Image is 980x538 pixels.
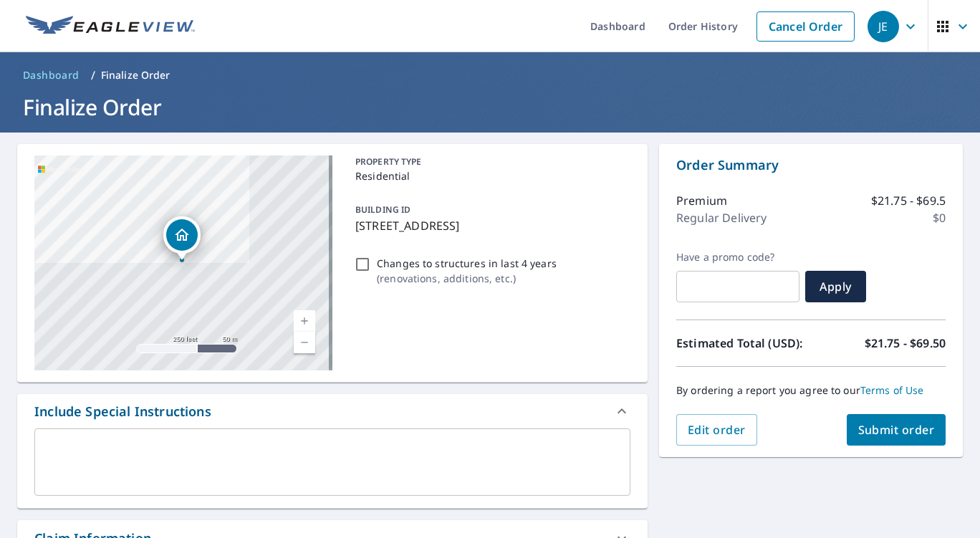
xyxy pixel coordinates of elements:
div: Include Special Instructions [17,394,648,428]
div: Dropped pin, building 1, Residential property, 2066 Dundee Ln Johnstown, PA 15905 [163,216,201,261]
nav: breadcrumb [17,64,963,87]
div: Include Special Instructions [34,402,211,421]
span: Edit order [688,422,746,438]
p: Finalize Order [101,68,170,82]
p: ( renovations, additions, etc. ) [377,271,557,286]
a: Terms of Use [860,383,924,397]
p: $21.75 - $69.5 [871,192,946,209]
span: Apply [817,279,855,294]
p: Changes to structures in last 4 years [377,256,557,271]
a: Dashboard [17,64,85,87]
p: By ordering a report you agree to our [676,384,946,397]
p: Order Summary [676,155,946,175]
p: Estimated Total (USD): [676,335,811,352]
p: $0 [933,209,946,226]
button: Edit order [676,414,757,446]
h1: Finalize Order [17,92,963,122]
p: Residential [355,168,625,183]
p: $21.75 - $69.50 [865,335,946,352]
p: BUILDING ID [355,203,410,216]
p: [STREET_ADDRESS] [355,217,625,234]
a: Current Level 17, Zoom Out [294,332,315,353]
p: Premium [676,192,727,209]
span: Submit order [858,422,935,438]
label: Have a promo code? [676,251,799,264]
div: JE [868,11,899,42]
p: Regular Delivery [676,209,767,226]
button: Apply [805,271,866,302]
span: Dashboard [23,68,80,82]
a: Current Level 17, Zoom In [294,310,315,332]
img: EV Logo [26,16,195,37]
p: PROPERTY TYPE [355,155,625,168]
a: Cancel Order [756,11,855,42]
button: Submit order [847,414,946,446]
li: / [91,67,95,84]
